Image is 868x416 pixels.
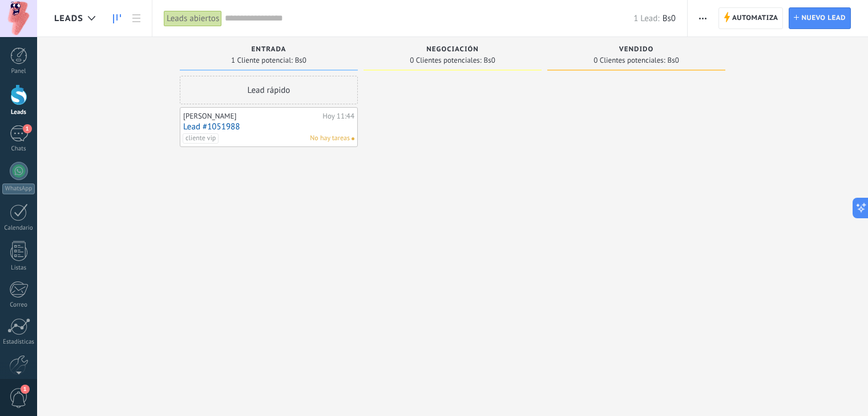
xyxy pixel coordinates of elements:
[633,13,659,24] span: 1 Lead:
[2,145,35,153] div: Chats
[2,338,35,346] div: Estadísticas
[164,10,222,27] div: Leads abiertos
[668,57,679,64] span: Bs0
[369,46,536,55] div: Negociación
[594,57,665,64] span: 0 Clientes potenciales:
[553,46,720,55] div: Vendido
[23,124,32,133] span: 1
[2,109,35,116] div: Leads
[107,7,127,30] a: Leads
[484,57,495,64] span: Bs0
[663,13,676,24] span: Bs0
[231,57,293,64] span: 1 Cliente potencial:
[410,57,481,64] span: 0 Clientes potenciales:
[2,264,35,272] div: Listas
[183,112,320,121] div: [PERSON_NAME]
[127,7,146,30] a: Lista
[801,8,846,28] span: Nuevo lead
[183,122,354,132] a: Lead #1051988
[352,137,354,140] span: No hay nada asignado
[183,133,219,144] span: cliente vip
[180,76,358,104] div: Lead rápido
[695,7,711,29] button: Más
[54,13,83,24] span: Leads
[426,46,479,54] span: Negociación
[310,133,350,144] span: No hay tareas
[185,46,352,55] div: Entrada
[295,57,306,64] span: Bs0
[619,46,653,54] span: Vendido
[2,225,35,232] div: Calendario
[2,301,35,309] div: Correo
[789,7,851,29] a: Nuevo lead
[21,385,30,394] span: 1
[252,46,286,54] span: Entrada
[322,112,354,121] div: Hoy 11:44
[2,183,35,194] div: WhatsApp
[2,68,35,75] div: Panel
[732,8,778,28] span: Automatiza
[718,7,784,29] a: Automatiza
